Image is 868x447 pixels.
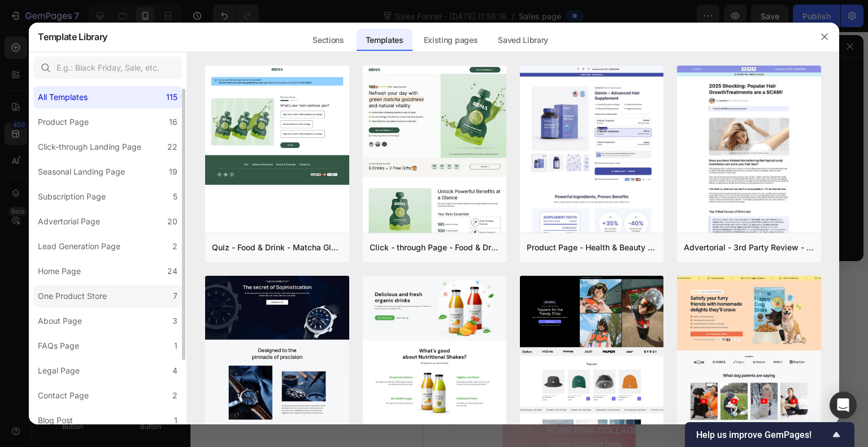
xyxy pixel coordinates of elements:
[38,140,141,154] div: Click-through Landing Page
[415,29,487,51] div: Existing pages
[303,29,353,51] div: Sections
[38,240,120,253] div: Lead Generation Page
[830,392,857,419] div: Open Intercom Messenger
[38,364,80,377] div: Legal Page
[38,190,106,203] div: Subscription Page
[169,165,177,179] div: 19
[70,146,175,172] strong: Skin Ritual
[370,241,500,254] div: Click - through Page - Food & Drink - Matcha Glow Shot
[205,66,349,185] img: quiz-1.png
[172,240,177,253] div: 2
[47,31,165,45] p: FALL SALE
[173,190,177,203] div: 5
[38,389,89,402] div: Contact Page
[172,389,177,402] div: 2
[38,90,88,104] div: All Templates
[38,339,79,353] div: FAQs Page
[38,289,107,303] div: One Product Store
[174,414,177,427] div: 1
[527,241,657,254] div: Product Page - Health & Beauty - Hair Supplement
[38,215,100,228] div: Advertorial Page
[23,190,189,348] div: Make your matcha experience even more magical with the power of 6 functional mushrooms. Our cerem...
[167,264,177,278] div: 24
[696,429,830,440] span: Help us improve GemPages!
[174,339,177,353] div: 1
[172,314,177,328] div: 3
[38,22,107,51] h2: Template Library
[43,366,138,388] div: 19,688 Reviews
[23,107,189,179] h2: Supercharge Your
[38,314,82,328] div: About Page
[23,80,189,107] h2: [PERSON_NAME]
[33,57,182,79] input: E.g.: Black Friday, Sale, etc.
[38,264,81,278] div: Home Page
[357,29,413,51] div: Templates
[57,6,133,17] span: iPhone 13 Mini ( 375 px)
[172,364,177,377] div: 4
[212,241,342,254] div: Quiz - Food & Drink - Matcha Glow Shot
[489,29,557,51] div: Saved Library
[167,215,177,228] div: 20
[167,140,177,154] div: 22
[169,115,177,129] div: 16
[47,45,165,59] p: 30% OFF + 30 DAYS FREE
[38,115,89,129] div: Product Page
[696,428,843,441] button: Show survey - Help us improve GemPages!
[38,165,125,179] div: Seasonal Landing Page
[166,90,177,104] div: 115
[38,414,73,427] div: Blog Post
[173,289,177,303] div: 7
[684,241,814,254] div: Advertorial - 3rd Party Review - The Before Image - Hair Supplement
